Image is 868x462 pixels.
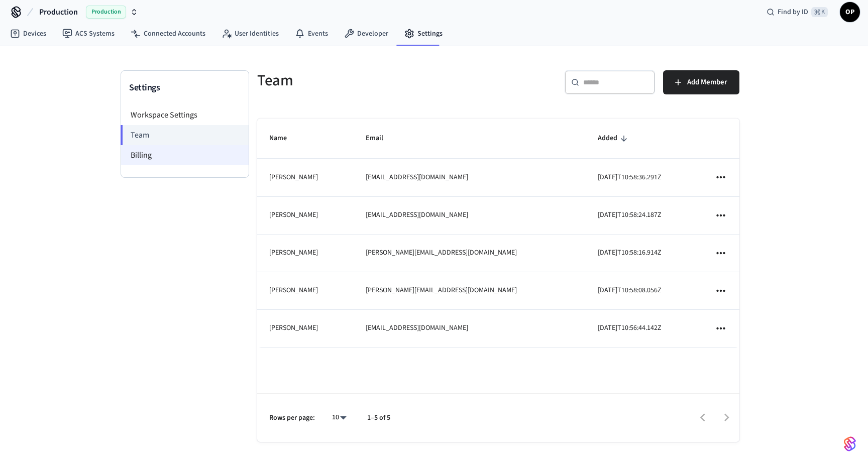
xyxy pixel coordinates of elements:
a: ACS Systems [54,25,123,43]
td: [DATE]T10:58:24.187Z [586,197,702,235]
td: [PERSON_NAME] [257,310,354,348]
p: 1–5 of 5 [367,413,390,423]
td: [EMAIL_ADDRESS][DOMAIN_NAME] [354,310,586,348]
td: [PERSON_NAME] [257,235,354,272]
div: 10 [327,410,351,425]
td: [PERSON_NAME] [257,272,354,310]
h5: Team [257,70,492,91]
span: Add Member [687,76,727,89]
li: Billing [121,145,249,165]
td: [PERSON_NAME] [257,159,354,196]
li: Workspace Settings [121,105,249,125]
span: ⌘ K [811,7,828,17]
td: [EMAIL_ADDRESS][DOMAIN_NAME] [354,159,586,196]
span: Find by ID [778,7,808,17]
span: Name [269,131,300,146]
td: [EMAIL_ADDRESS][DOMAIN_NAME] [354,197,586,235]
img: SeamLogoGradient.69752ec5.svg [844,436,856,452]
button: OP [840,2,860,22]
td: [DATE]T10:58:36.291Z [586,159,702,196]
div: Find by ID⌘ K [758,3,836,21]
p: Rows per page: [269,413,315,423]
span: Production [86,6,126,19]
a: User Identities [213,25,287,43]
td: [PERSON_NAME][EMAIL_ADDRESS][DOMAIN_NAME] [354,235,586,272]
a: Events [287,25,336,43]
a: Devices [2,25,54,43]
h3: Settings [129,81,241,95]
span: OP [841,3,859,21]
a: Connected Accounts [123,25,213,43]
span: Added [598,131,630,146]
span: Production [39,6,78,18]
td: [PERSON_NAME] [257,197,354,235]
td: [DATE]T10:56:44.142Z [586,310,702,348]
td: [DATE]T10:58:08.056Z [586,272,702,310]
button: Add Member [663,70,739,94]
td: [DATE]T10:58:16.914Z [586,235,702,272]
li: Team [121,125,249,145]
table: sticky table [257,119,739,348]
span: Email [366,131,396,146]
a: Settings [396,25,451,43]
td: [PERSON_NAME][EMAIL_ADDRESS][DOMAIN_NAME] [354,272,586,310]
a: Developer [336,25,396,43]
